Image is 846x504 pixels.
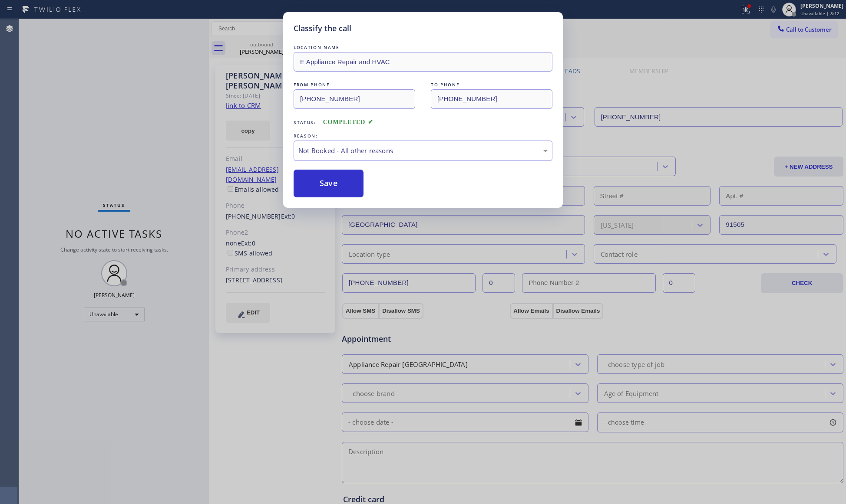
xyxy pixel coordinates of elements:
button: Save [294,170,364,197]
span: Status: [294,119,316,125]
span: COMPLETED [323,119,373,125]
input: From phone [294,89,415,109]
h5: Classify the call [294,23,351,34]
div: LOCATION NAME [294,43,552,52]
input: To phone [431,89,552,109]
div: TO PHONE [431,80,552,89]
div: Not Booked - All other reasons [298,146,548,156]
div: FROM PHONE [294,80,415,89]
div: REASON: [294,131,552,141]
